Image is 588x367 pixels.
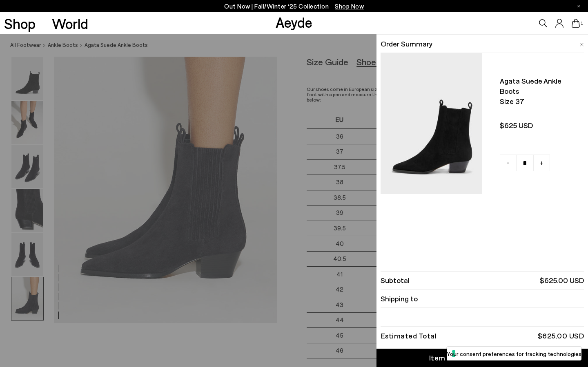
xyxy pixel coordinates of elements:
span: 1 [580,21,584,26]
span: + [539,157,543,168]
a: Item Added to Cart View Cart [376,349,588,367]
span: $625.00 USD [540,275,584,285]
img: AEYDE_BABACALFLEATHERBLACK_1_89937665-c29a-456a-9917-23b4459e8d7f_900x.jpg [381,53,482,194]
a: + [533,155,550,171]
div: Item Added to Cart [429,353,496,363]
span: Navigate to /collections/new-in [335,2,364,10]
span: $625 USD [500,120,580,130]
div: Estimated Total [381,333,437,338]
label: Your consent preferences for tracking technologies [447,349,581,358]
li: Subtotal [381,271,584,290]
span: Order Summary [381,39,432,49]
span: Size 37 [500,96,580,106]
a: Shop [4,16,36,31]
a: 1 [572,19,580,28]
a: - [500,155,517,171]
span: Shipping to [381,294,418,304]
a: Aeyde [276,13,312,31]
span: Agata suede ankle boots [500,76,580,96]
span: - [507,157,510,168]
p: Out Now | Fall/Winter ‘25 Collection [224,1,364,11]
button: Your consent preferences for tracking technologies [447,347,581,360]
a: World [52,16,88,31]
div: $625.00 USD [538,333,584,338]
